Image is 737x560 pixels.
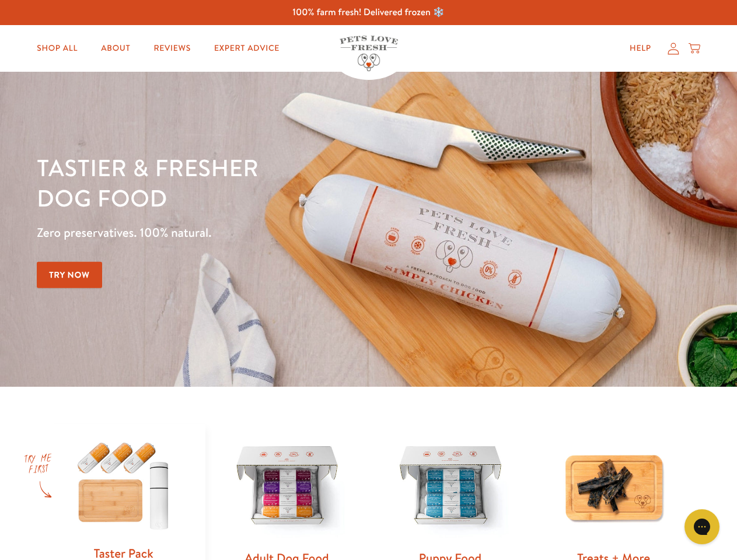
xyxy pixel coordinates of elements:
[27,37,87,60] a: Shop All
[205,37,289,60] a: Expert Advice
[92,37,139,60] a: About
[37,222,479,243] p: Zero preservatives. 100% natural.
[340,36,398,71] img: Pets Love Fresh
[37,152,479,213] h1: Tastier & fresher dog food
[144,37,200,60] a: Reviews
[37,262,102,288] a: Try Now
[679,505,725,548] iframe: Gorgias live chat messenger
[620,37,661,60] a: Help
